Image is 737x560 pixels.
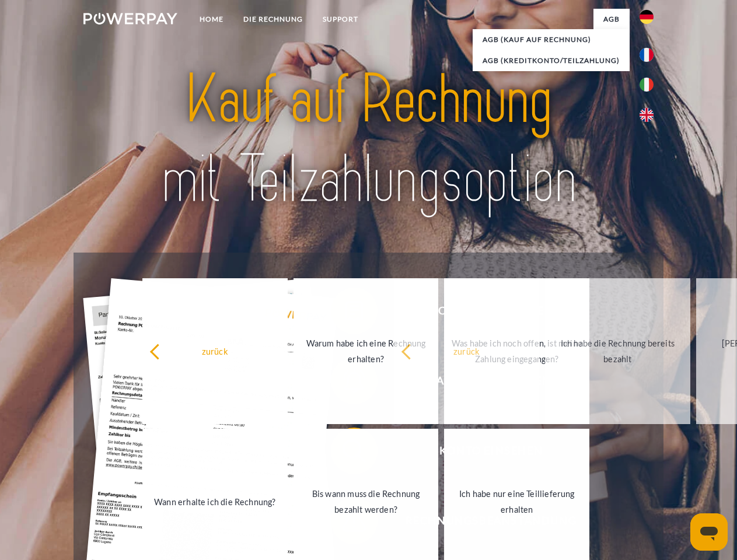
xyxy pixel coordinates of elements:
[593,9,630,30] a: agb
[640,10,654,24] img: de
[640,78,654,92] img: it
[473,50,630,71] a: AGB (Kreditkonto/Teilzahlung)
[301,486,432,517] div: Bis wann muss die Rechnung bezahlt werden?
[451,486,582,517] div: Ich habe nur eine Teillieferung erhalten
[473,29,630,50] a: AGB (Kauf auf Rechnung)
[552,335,683,367] div: Ich habe die Rechnung bereits bezahlt
[111,56,626,223] img: title-powerpay_de.svg
[83,13,177,24] img: logo-powerpay-white.svg
[233,9,313,30] a: DIE RECHNUNG
[690,513,728,551] iframe: Schaltfläche zum Öffnen des Messaging-Fensters
[640,48,654,62] img: fr
[301,335,432,367] div: Warum habe ich eine Rechnung erhalten?
[190,9,233,30] a: Home
[149,494,281,509] div: Wann erhalte ich die Rechnung?
[640,108,654,122] img: en
[149,343,281,359] div: zurück
[313,9,368,30] a: SUPPORT
[401,343,532,359] div: zurück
